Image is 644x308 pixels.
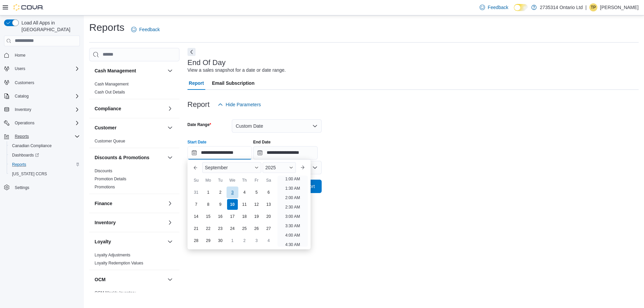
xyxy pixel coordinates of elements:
[9,151,42,159] a: Dashboards
[95,138,125,144] span: Customer Queue
[203,187,214,198] div: day-1
[12,183,80,192] span: Settings
[215,175,226,186] div: Tu
[89,80,179,99] div: Cash Management
[12,79,37,87] a: Customers
[9,142,54,150] a: Canadian Compliance
[190,162,201,173] button: Previous Month
[95,176,126,182] span: Promotion Details
[12,171,47,177] span: [US_STATE] CCRS
[15,107,31,112] span: Inventory
[1,77,83,87] button: Customers
[191,199,202,210] div: day-7
[282,184,303,192] li: 1:30 AM
[253,139,271,145] label: End Date
[187,139,207,145] label: Start Date
[128,23,162,36] a: Feedback
[191,223,202,234] div: day-21
[187,101,210,109] h3: Report
[12,92,80,100] span: Catalog
[12,78,80,86] span: Customers
[12,119,37,127] button: Operations
[12,65,80,73] span: Users
[166,219,174,227] button: Inventory
[187,48,196,56] button: Next
[212,76,255,90] span: Email Subscription
[312,165,318,170] button: Open list of options
[251,199,262,210] div: day-12
[95,253,130,257] a: Loyalty Adjustments
[9,142,80,150] span: Canadian Compliance
[166,238,174,246] button: Loyalty
[282,222,303,230] li: 3:30 AM
[215,235,226,246] div: day-30
[15,120,35,126] span: Operations
[95,105,121,112] h3: Compliance
[1,105,83,114] button: Inventory
[187,59,226,67] h3: End Of Day
[265,165,276,170] span: 2025
[282,203,303,211] li: 2:30 AM
[239,199,250,210] div: day-11
[1,50,83,60] button: Home
[166,67,174,75] button: Cash Management
[239,211,250,222] div: day-18
[12,51,28,59] a: Home
[227,175,238,186] div: We
[1,118,83,128] button: Operations
[12,51,80,59] span: Home
[251,235,262,246] div: day-3
[95,82,128,86] a: Cash Management
[95,177,126,181] a: Promotion Details
[95,89,125,95] span: Cash Out Details
[95,219,116,226] h3: Inventory
[15,80,34,85] span: Customers
[215,223,226,234] div: day-23
[95,291,136,295] a: OCM Weekly Inventory
[191,187,202,198] div: day-31
[9,170,50,178] a: [US_STATE] CCRS
[1,183,83,192] button: Settings
[187,67,286,74] div: View a sales snapshot for a date or date range.
[227,211,238,222] div: day-17
[253,146,318,160] input: Press the down key to open a popover containing a calendar.
[263,211,274,222] div: day-20
[187,122,211,127] label: Date Range
[263,187,274,198] div: day-6
[95,185,115,189] a: Promotions
[95,200,165,207] button: Finance
[15,53,25,58] span: Home
[514,4,528,11] input: Dark Mode
[95,252,130,258] span: Loyalty Adjustments
[12,132,80,140] span: Reports
[263,199,274,210] div: day-13
[9,151,80,159] span: Dashboards
[7,169,83,179] button: [US_STATE] CCRS
[12,106,80,114] span: Inventory
[166,199,174,207] button: Finance
[251,175,262,186] div: Fr
[282,194,303,202] li: 2:00 AM
[89,251,179,270] div: Loyalty
[189,76,204,90] span: Report
[203,223,214,234] div: day-22
[12,119,80,127] span: Operations
[7,141,83,150] button: Canadian Compliance
[203,235,214,246] div: day-29
[166,105,174,113] button: Compliance
[215,199,226,210] div: day-9
[282,175,303,183] li: 1:00 AM
[95,124,116,131] h3: Customer
[600,3,639,11] p: [PERSON_NAME]
[251,187,262,198] div: day-5
[239,223,250,234] div: day-25
[166,153,174,162] button: Discounts & Promotions
[95,238,165,245] button: Loyalty
[89,167,179,194] div: Discounts & Promotions
[203,211,214,222] div: day-15
[190,186,275,247] div: September, 2025
[215,187,226,198] div: day-2
[15,185,29,190] span: Settings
